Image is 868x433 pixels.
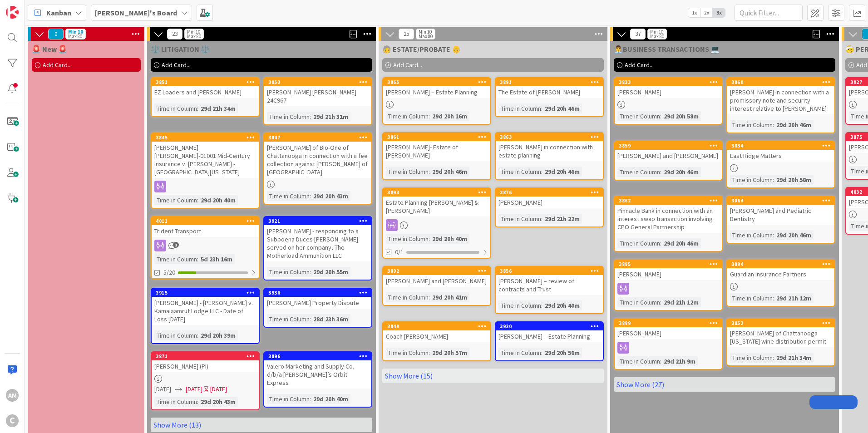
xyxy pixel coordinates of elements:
[617,297,660,307] div: Time in Column
[386,111,429,121] div: Time in Column
[383,78,490,86] div: 3865
[429,167,430,177] span: :
[498,214,541,224] div: Time in Column
[154,195,197,205] div: Time in Column
[197,254,198,264] span: :
[660,297,661,307] span: :
[152,360,259,372] div: [PERSON_NAME] (PI)
[726,259,835,307] a: 3894Guardian Insurance PartnersTime in Column:29d 21h 12m
[430,111,469,121] div: 29d 20h 16m
[496,86,603,98] div: The Estate of [PERSON_NAME]
[614,196,723,252] a: 3862Pinnacle Bank in connection with an interest swap transaction involving CPO General Partnersh...
[268,353,371,359] div: 3896
[68,30,83,34] div: Min 10
[430,234,469,244] div: 29d 20h 40m
[151,418,372,432] a: Show More (13)
[263,133,372,205] a: 3847[PERSON_NAME] of Bio-One of Chattanooga in connection with a fee collection against [PERSON_N...
[310,112,311,122] span: :
[650,34,664,39] div: Max 80
[263,288,372,328] a: 3936[PERSON_NAME] Property DisputeTime in Column:28d 23h 36m
[151,77,260,117] a: 3851EZ Loaders and [PERSON_NAME]Time in Column:29d 21h 34m
[660,356,661,366] span: :
[395,247,404,257] span: 0/1
[496,267,603,295] div: 3856[PERSON_NAME] – review of contracts and Trust
[399,29,414,39] span: 25
[614,44,720,54] span: 👨‍💼BUSINESS TRANSACTIONS 💻
[152,133,259,142] div: 3845
[264,133,371,142] div: 3847
[152,78,259,86] div: 3851
[311,394,350,404] div: 29d 20h 40m
[264,78,371,106] div: 3853[PERSON_NAME] [PERSON_NAME] 24C967
[773,230,774,240] span: :
[496,188,603,197] div: 3876
[500,268,603,274] div: 3856
[264,86,371,106] div: [PERSON_NAME] [PERSON_NAME] 24C967
[154,330,197,340] div: Time in Column
[730,293,773,303] div: Time in Column
[156,218,259,224] div: 4011
[198,330,238,340] div: 29d 20h 39m
[496,275,603,295] div: [PERSON_NAME] – review of contracts and Trust
[731,261,834,267] div: 3894
[500,323,603,330] div: 3920
[154,103,197,113] div: Time in Column
[264,225,371,261] div: [PERSON_NAME] - responding to a Subpoena Duces [PERSON_NAME] served on her company, The Motherloa...
[43,61,72,69] span: Add Card...
[619,79,722,85] div: 3833
[661,238,701,248] div: 29d 20h 46m
[198,397,238,407] div: 29d 20h 43m
[727,142,834,150] div: 3834
[727,86,834,114] div: [PERSON_NAME] in connection with a promissory note and security interest relative to [PERSON_NAME]
[496,197,603,208] div: [PERSON_NAME]
[268,134,371,141] div: 3847
[152,297,259,325] div: [PERSON_NAME] - [PERSON_NAME] v. Kamalaamrut Lodge LLC - Date of Loss [DATE]
[630,29,646,39] span: 37
[154,254,197,264] div: Time in Column
[727,319,834,347] div: 3852[PERSON_NAME] of Chattanooga [US_STATE] wine distribution permit.
[387,323,490,330] div: 3849
[500,189,603,196] div: 3876
[614,141,723,181] a: 3859[PERSON_NAME] and [PERSON_NAME]Time in Column:29d 20h 46m
[614,259,723,311] a: 3895[PERSON_NAME]Time in Column:29d 21h 12m
[264,217,371,225] div: 3921
[726,77,835,133] a: 3860[PERSON_NAME] in connection with a promissory note and security interest relative to [PERSON_...
[173,242,179,248] span: 1
[382,44,461,54] span: 🧓 ESTATE/PROBATE 👴
[727,142,834,162] div: 3834East Ridge Matters
[730,175,773,185] div: Time in Column
[773,120,774,130] span: :
[430,348,469,358] div: 29d 20h 57m
[151,288,260,344] a: 3915[PERSON_NAME] - [PERSON_NAME] v. Kamalaamrut Lodge LLC - Date of Loss [DATE]Time in Column:29...
[727,197,834,205] div: 3864
[615,319,722,339] div: 3899[PERSON_NAME]
[267,112,310,122] div: Time in Column
[311,314,350,324] div: 28d 23h 36m
[197,103,198,113] span: :
[615,197,722,233] div: 3862Pinnacle Bank in connection with an interest swap transaction involving CPO General Partnership
[152,133,259,178] div: 3845[PERSON_NAME].[PERSON_NAME]-01001 Mid-Century Insurance v. [PERSON_NAME] - [GEOGRAPHIC_DATA][...
[186,384,202,394] span: [DATE]
[46,7,71,18] span: Kanban
[311,112,350,122] div: 29d 21h 31m
[152,352,259,372] div: 3871[PERSON_NAME] (PI)
[383,188,490,216] div: 3893Estate Planning [PERSON_NAME] & [PERSON_NAME]
[383,330,490,342] div: Coach [PERSON_NAME]
[264,289,371,297] div: 3936
[774,175,814,185] div: 29d 20h 58m
[730,230,773,240] div: Time in Column
[496,322,603,342] div: 3920[PERSON_NAME] – Estate Planning
[156,290,259,296] div: 3915
[197,397,198,407] span: :
[154,384,171,394] span: [DATE]
[726,318,835,366] a: 3852[PERSON_NAME] of Chattanooga [US_STATE] wine distribution permit.Time in Column:29d 21h 34m
[496,78,603,86] div: 3891
[382,77,491,125] a: 3865[PERSON_NAME] – Estate PlanningTime in Column:29d 20h 16m
[541,300,542,310] span: :
[615,78,722,86] div: 3833
[660,238,661,248] span: :
[727,319,834,327] div: 3852
[498,167,541,177] div: Time in Column
[774,293,814,303] div: 29d 21h 12m
[500,134,603,140] div: 3863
